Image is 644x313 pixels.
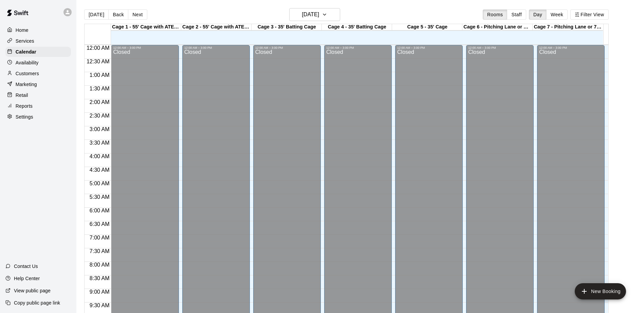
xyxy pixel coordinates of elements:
a: Services [5,36,71,46]
p: Help Center [14,275,40,282]
a: Marketing [5,79,71,89]
span: 7:00 AM [88,235,111,241]
button: Next [128,9,147,20]
h6: [DATE] [302,10,319,19]
p: Home [16,27,29,34]
p: Copy public page link [14,299,60,306]
div: Cage 7 - Pitching Lane or 70' Cage for live at-bats [533,24,603,30]
div: Cage 6 - Pitching Lane or Hitting (35' Cage) [462,24,533,30]
p: Availability [16,59,39,66]
div: 12:00 AM – 3:00 PM [468,46,532,49]
p: Reports [16,103,33,109]
span: 2:30 AM [88,113,111,119]
span: 6:00 AM [88,208,111,213]
span: 4:30 AM [88,167,111,173]
div: Cage 2 - 55' Cage with ATEC M3X 2.0 Baseball Pitching Machine [181,24,252,30]
p: Retail [16,92,28,99]
button: [DATE] [289,8,340,21]
p: Marketing [16,81,37,88]
a: Retail [5,90,71,100]
div: 12:00 AM – 3:00 PM [113,46,177,49]
button: Filter View [570,9,608,20]
a: Settings [5,112,71,122]
span: 7:30 AM [88,248,111,254]
span: 8:30 AM [88,275,111,281]
button: Rooms [483,9,507,20]
span: 3:00 AM [88,126,111,132]
a: Home [5,25,71,35]
span: 9:30 AM [88,302,111,308]
button: Staff [507,9,526,20]
span: 3:30 AM [88,140,111,146]
a: Customers [5,68,71,79]
a: Reports [5,101,71,111]
p: Contact Us [14,263,38,270]
button: Back [108,9,128,20]
span: 6:30 AM [88,221,111,227]
span: 5:30 AM [88,194,111,200]
span: 4:00 AM [88,153,111,159]
a: Availability [5,58,71,68]
div: Cage 4 - 35' Batting Cage [322,24,392,30]
span: 12:00 AM [85,45,111,51]
div: 12:00 AM – 3:00 PM [397,46,461,49]
p: Calendar [16,48,36,55]
div: Cage 5 - 35' Cage [392,24,462,30]
button: [DATE] [84,9,109,20]
span: 1:30 AM [88,86,111,91]
p: Services [16,38,34,44]
button: Day [529,9,547,20]
div: 12:00 AM – 3:00 PM [326,46,390,49]
div: 12:00 AM – 3:00 PM [184,46,248,49]
span: 9:00 AM [88,289,111,295]
span: 8:00 AM [88,262,111,268]
p: Customers [16,70,39,77]
span: 5:00 AM [88,181,111,186]
button: add [575,283,626,299]
p: View public page [14,287,51,294]
div: Cage 1 - 55' Cage with ATEC M3X 2.0 Baseball Pitching Machine [111,24,181,30]
span: 1:00 AM [88,72,111,78]
div: 12:00 AM – 3:00 PM [255,46,319,49]
a: Calendar [5,47,71,57]
span: 12:30 AM [85,59,111,64]
p: Settings [16,113,33,120]
button: Week [546,9,568,20]
div: Cage 3 - 35' Batting Cage [252,24,322,30]
div: 12:00 AM – 3:00 PM [539,46,603,49]
span: 2:00 AM [88,99,111,105]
